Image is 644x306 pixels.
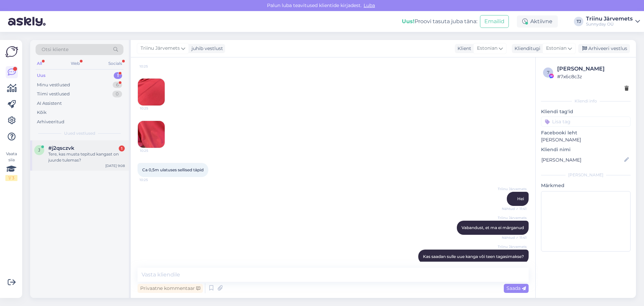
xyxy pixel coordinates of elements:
[455,45,471,52] div: Klient
[498,186,527,191] span: Triinu Järvemets
[541,146,631,153] p: Kliendi nimi
[586,16,640,27] a: Triinu JärvemetsSunnyday OÜ
[541,117,631,127] input: Lisa tag
[48,151,125,163] div: Tere, kas musta tepitud kangast on juurde tulemas?
[498,215,527,220] span: Triinu Järvemets
[36,59,43,68] div: All
[547,70,549,75] span: 7
[105,163,125,168] div: [DATE] 9:08
[5,151,17,181] div: Vaata siia
[140,64,165,69] span: 10:25
[541,182,631,189] p: Märkmed
[69,59,81,68] div: Web
[113,82,122,88] div: 6
[362,2,377,8] span: Luba
[517,196,524,201] span: Hei
[119,145,125,151] div: 1
[501,235,527,240] span: Nähtud ✓ 11:41
[140,177,165,182] span: 10:25
[138,121,165,148] img: Attachment
[37,119,64,125] div: Arhiveeritud
[462,225,524,230] span: Vabandust, et ma ei märganud
[189,45,223,52] div: juhib vestlust
[138,284,203,293] div: Privaatne kommentaar
[557,73,629,80] div: # 7x6c8c3z
[557,65,629,73] div: [PERSON_NAME]
[142,167,204,172] span: Ca 0,5m ulatuses sellised täpid
[546,45,567,52] span: Estonian
[512,45,540,52] div: Klienditugi
[5,45,18,58] img: Askly Logo
[402,17,477,26] div: Proovi tasuta juba täna:
[541,98,631,104] div: Kliendi info
[541,156,623,164] input: Lisa nimi
[107,59,123,68] div: Socials
[37,100,62,107] div: AI Assistent
[578,44,630,53] div: Arhiveeri vestlus
[541,136,631,143] p: [PERSON_NAME]
[541,108,631,115] p: Kliendi tag'id
[498,244,527,249] span: Triinu Järvemets
[5,175,17,181] div: 1 / 3
[37,109,47,116] div: Kõik
[586,16,633,21] div: Triinu Järvemets
[477,45,497,52] span: Estonian
[517,15,558,28] div: Aktiivne
[541,129,631,136] p: Facebooki leht
[37,82,70,88] div: Minu vestlused
[42,46,68,53] span: Otsi kliente
[37,72,46,79] div: Uus
[541,172,631,178] div: [PERSON_NAME]
[140,106,165,111] span: 10:25
[64,130,95,136] span: Uued vestlused
[480,15,509,28] button: Emailid
[37,91,70,97] div: Tiimi vestlused
[501,206,527,211] span: Nähtud ✓ 11:41
[138,79,165,105] img: Attachment
[402,18,415,25] b: Uus!
[112,91,122,97] div: 0
[141,45,180,52] span: Triinu Järvemets
[574,17,583,26] div: TJ
[114,72,122,79] div: 1
[586,21,633,27] div: Sunnyday OÜ
[38,147,40,152] span: j
[423,254,524,259] span: Kas saadan sulle uue kanga või teen tagasimakse?
[506,285,526,291] span: Saada
[48,145,74,151] span: #j2qsczvk
[140,148,165,153] span: 10:25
